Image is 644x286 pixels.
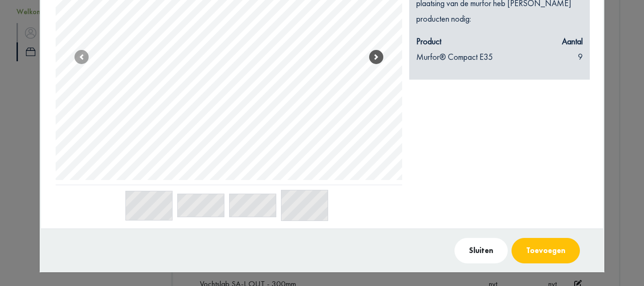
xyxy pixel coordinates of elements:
[416,49,493,65] div: Murfor® Compact E35
[578,49,583,65] span: 9
[512,238,580,263] button: Toevoegen
[562,36,583,47] b: Aantal
[454,238,508,263] button: Sluiten
[416,36,441,47] b: Product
